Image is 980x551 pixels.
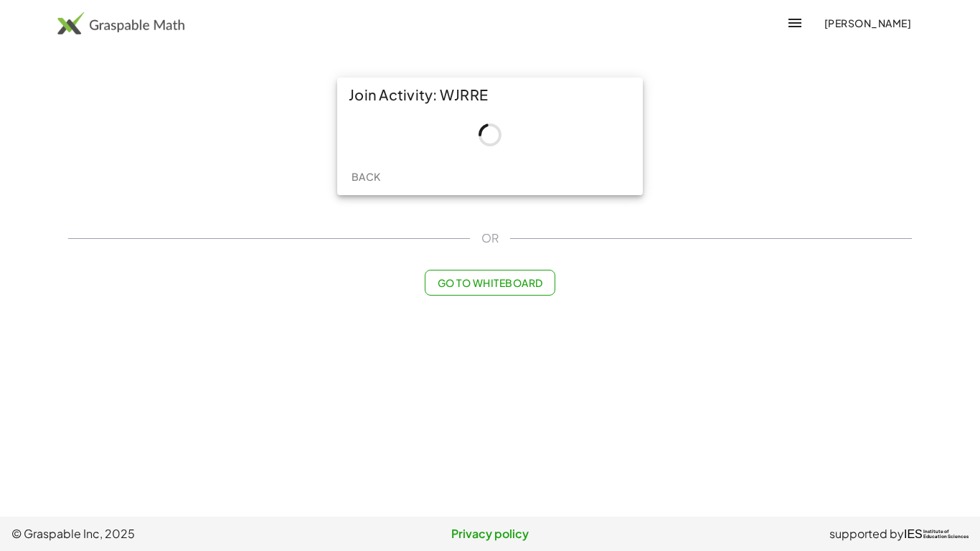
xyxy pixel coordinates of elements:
[337,77,643,112] div: Join Activity: WJRRE
[923,529,969,540] span: Institute of Education Sciences
[824,17,911,29] span: [PERSON_NAME]
[481,230,499,247] span: OR
[829,525,904,542] span: supported by
[331,525,650,542] a: Privacy policy
[425,270,555,296] button: Go to Whiteboard
[437,276,542,289] span: Go to Whiteboard
[904,527,923,541] span: IES
[812,10,923,36] button: [PERSON_NAME]
[11,525,331,542] span: © Graspable Inc, 2025
[904,525,969,542] a: IESInstitute ofEducation Sciences
[343,164,389,189] button: Back
[351,170,380,183] span: Back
